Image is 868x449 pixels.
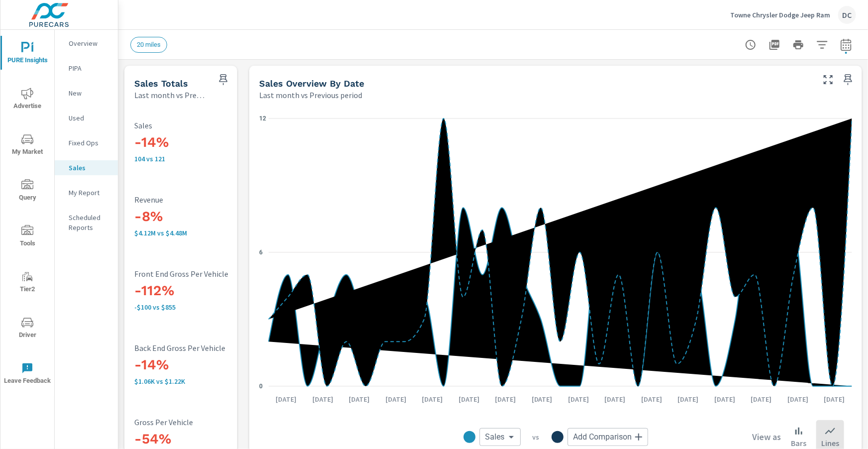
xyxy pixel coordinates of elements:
h3: -14% [134,356,266,373]
div: Add Comparison [568,428,648,446]
div: New [55,86,118,101]
p: -$100 vs $855 [134,303,266,311]
p: Towne Chrysler Dodge Jeep Ram [730,10,830,19]
div: Used [55,111,118,125]
span: PURE Insights [3,42,51,66]
h3: -112% [134,282,266,299]
p: $1,057 vs $1,223 [134,377,266,385]
p: Last month vs Previous period [134,89,207,101]
button: Make Fullscreen [820,72,836,88]
button: Apply Filters [812,35,832,55]
h3: -14% [134,134,266,151]
p: New [69,88,110,98]
p: Back End Gross Per Vehicle [134,343,266,352]
p: Overview [69,38,110,48]
span: Advertise [3,88,51,112]
h6: View as [752,432,781,442]
p: [DATE] [452,394,486,404]
h5: Sales Totals [134,78,188,89]
p: [DATE] [780,394,815,404]
span: Save this to your personalized report [215,72,231,88]
div: DC [838,6,856,24]
button: "Export Report to PDF" [765,35,784,55]
p: [DATE] [817,394,852,404]
div: Scheduled Reports [55,210,118,235]
div: Overview [55,36,118,51]
p: [DATE] [598,394,633,404]
span: Query [3,179,51,204]
p: [DATE] [379,394,413,404]
p: $4,118,299 vs $4,484,324 [134,229,266,237]
p: Bars [791,437,806,449]
p: [DATE] [488,394,523,404]
button: Print Report [788,35,808,55]
p: [DATE] [744,394,779,404]
h5: Sales Overview By Date [259,78,364,89]
span: My Market [3,133,51,158]
text: 0 [259,383,263,390]
p: [DATE] [269,394,303,404]
p: Gross Per Vehicle [134,418,266,427]
span: Tools [3,225,51,249]
span: Tier2 [3,271,51,295]
p: Sales [134,121,266,130]
div: nav menu [0,30,54,396]
p: Last month vs Previous period [259,89,362,101]
text: 12 [259,115,266,122]
div: Fixed Ops [55,135,118,150]
span: Leave Feedback [3,362,51,387]
p: 104 vs 121 [134,155,266,163]
p: PIPA [69,63,110,73]
p: Front End Gross Per Vehicle [134,269,266,278]
text: 6 [259,249,263,256]
button: Select Date Range [836,35,856,55]
h3: -54% [134,431,266,448]
p: Used [69,113,110,123]
p: [DATE] [415,394,450,404]
span: Sales [485,432,505,442]
p: [DATE] [671,394,706,404]
div: Sales [480,428,521,446]
div: Sales [55,160,118,175]
p: [DATE] [525,394,560,404]
span: Driver [3,317,51,341]
span: Save this to your personalized report [840,72,856,88]
p: Sales [69,163,110,173]
div: PIPA [55,61,118,76]
p: Fixed Ops [69,138,110,148]
p: [DATE] [342,394,377,404]
p: Scheduled Reports [69,213,110,232]
p: [DATE] [305,394,340,404]
p: Lines [821,437,839,449]
p: [DATE] [561,394,596,404]
p: vs [521,433,552,442]
p: [DATE] [634,394,669,404]
p: Revenue [134,195,266,204]
p: [DATE] [707,394,742,404]
h3: -8% [134,208,266,225]
div: My Report [55,185,118,200]
span: Add Comparison [574,432,632,442]
p: My Report [69,188,110,198]
span: 20 miles [131,41,167,48]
